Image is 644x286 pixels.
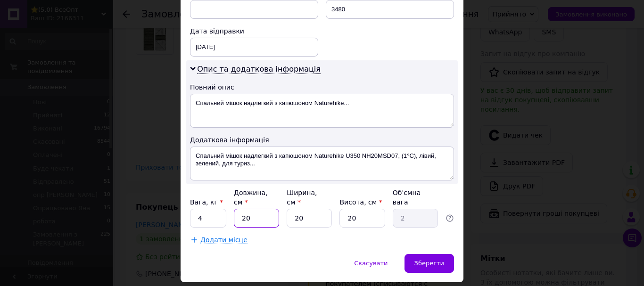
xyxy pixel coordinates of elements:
[287,189,317,206] label: Ширина, см
[190,198,223,206] label: Вага, кг
[234,189,268,206] label: Довжина, см
[190,147,454,180] textarea: Спальний мішок надлегкий з капюшоном Naturehike U350 NH20MSD07, (1°C), лівий, зелений, для туриз...
[190,82,454,92] div: Повний опис
[354,260,388,267] span: Скасувати
[190,94,454,128] textarea: Спальний мішок надлегкий з капюшоном Naturehike...
[197,65,321,74] span: Опис та додаткова інформація
[339,198,382,206] label: Висота, см
[200,236,248,244] span: Додати місце
[414,260,444,267] span: Зберегти
[190,26,318,36] div: Дата відправки
[393,188,438,207] div: Об'ємна вага
[190,135,454,145] div: Додаткова інформація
